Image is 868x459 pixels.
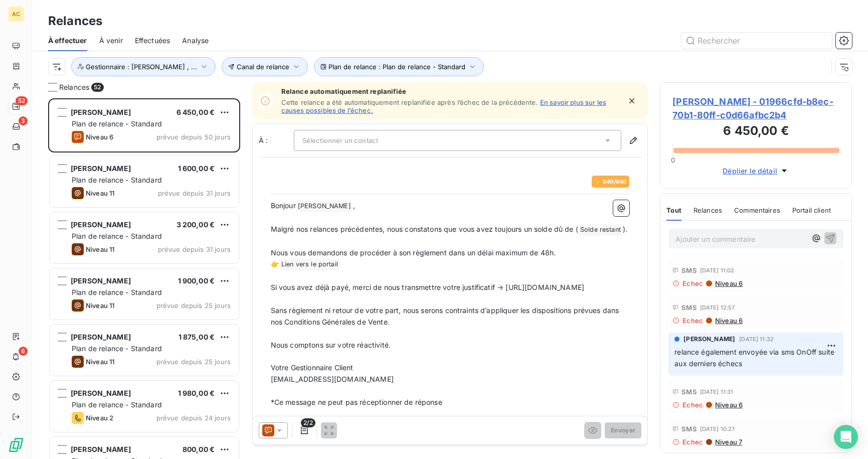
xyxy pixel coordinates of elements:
[178,276,215,285] span: 1 900,00 €
[86,358,114,366] span: Niveau 11
[314,57,484,76] button: Plan de relance : Plan de relance - Standard
[271,341,391,349] span: Nous comptons sur votre réactivité.
[71,333,131,341] span: [PERSON_NAME]
[623,225,627,233] span: ).
[59,82,89,92] span: Relances
[86,189,114,197] span: Niveau 11
[156,301,231,310] span: prévue depuis 25 jours
[700,304,735,311] span: [DATE] 12:57
[280,259,339,270] span: Lien vers le portail
[72,176,162,184] span: Plan de relance - Standard
[91,83,103,92] span: 52
[681,33,832,49] input: Rechercher
[714,279,743,287] span: Niveau 6
[302,136,378,144] span: Sélectionner un contact
[86,301,114,310] span: Niveau 11
[271,259,279,268] span: 👉
[714,317,743,325] span: Niveau 6
[156,133,231,141] span: prévue depuis 50 jours
[71,164,131,173] span: [PERSON_NAME]
[714,438,742,446] span: Niveau 7
[72,232,162,240] span: Plan de relance - Standard
[734,206,780,214] span: Commentaires
[682,279,703,287] span: Echec
[8,437,24,453] img: Logo LeanPay
[681,303,697,312] span: SMS
[682,438,703,446] span: Echec
[8,6,24,22] div: AC
[158,189,231,197] span: prévue depuis 31 jours
[271,306,621,326] span: Sans règlement ni retour de votre part, nous serons contraints d’appliquer les dispositions prévu...
[281,87,621,95] span: Relance automatiquement replanifiée
[72,288,162,296] span: Plan de relance - Standard
[579,224,622,236] span: Solde restant
[714,401,743,409] span: Niveau 6
[723,166,777,176] span: Déplier le détail
[271,201,296,210] span: Bonjour
[237,63,289,71] span: Canal de relance
[605,422,641,438] button: Envoyer
[271,375,394,383] span: [EMAIL_ADDRESS][DOMAIN_NAME]
[720,165,792,177] button: Déplier le détail
[156,414,231,422] span: prévue depuis 24 jours
[48,36,87,46] span: À effectuer
[281,98,606,114] a: En savoir plus sur les causes possibles de l’échec.
[222,57,308,76] button: Canal de relance
[700,426,735,432] span: [DATE] 10:27
[281,98,538,106] span: Cette relance a été automatiquement replanifiée après l’échec de la précédente.
[739,336,774,342] span: [DATE] 11:32
[271,363,354,372] span: Votre Gestionnaire Client
[158,245,231,253] span: prévue depuis 31 jours
[681,266,697,274] span: SMS
[834,425,858,449] div: Open Intercom Messenger
[48,98,240,459] div: grid
[179,333,215,341] span: 1 875,00 €
[19,116,28,125] span: 3
[792,206,831,214] span: Portail client
[328,63,465,71] span: Plan de relance : Plan de relance - Standard
[48,12,102,30] h3: Relances
[271,398,442,406] span: *Ce message ne peut pas réceptionner de réponse
[135,36,170,46] span: Effectuées
[71,276,131,285] span: [PERSON_NAME]
[672,95,839,122] span: [PERSON_NAME] - 01966cfd-b8ec-70b1-80ff-c0d66afbc2b4
[99,36,123,46] span: À venir
[683,335,735,344] span: [PERSON_NAME]
[19,347,28,356] span: 6
[71,445,131,453] span: [PERSON_NAME]
[86,63,197,71] span: Gestionnaire : [PERSON_NAME] , ...
[72,119,162,128] span: Plan de relance - Standard
[681,388,697,396] span: SMS
[672,122,839,142] h3: 6 450,00 €
[178,164,215,173] span: 1 600,00 €
[271,248,556,257] span: Nous vous demandons de procéder à son règlement dans un délai maximum de 48h.
[682,401,703,409] span: Echec
[353,201,355,210] span: ,
[177,108,215,116] span: 6 450,00 €
[271,225,578,233] span: Malgré nos relances précédentes, nous constatons que vous avez toujours un solde dû de (
[700,267,735,273] span: [DATE] 11:02
[86,245,114,253] span: Niveau 11
[682,317,703,325] span: Echec
[156,358,231,366] span: prévue depuis 25 jours
[681,425,697,433] span: SMS
[183,445,215,453] span: 800,00 €
[71,57,216,76] button: Gestionnaire : [PERSON_NAME] , ...
[72,400,162,409] span: Plan de relance - Standard
[603,179,626,185] span: 640 / 640
[296,201,353,212] span: [PERSON_NAME]
[86,133,113,141] span: Niveau 6
[72,344,162,353] span: Plan de relance - Standard
[16,96,28,105] span: 52
[693,206,722,214] span: Relances
[666,206,681,214] span: Tout
[86,414,113,422] span: Niveau 2
[674,348,836,368] span: relance également envoyée via sms OnOff suite aux derniers échecs
[271,283,584,291] span: Si vous avez déjà payé, merci de nous transmettre votre justificatif → [URL][DOMAIN_NAME]
[71,389,131,397] span: [PERSON_NAME]
[178,389,215,397] span: 1 980,00 €
[301,418,315,427] span: 2/2
[177,220,215,229] span: 3 200,00 €
[71,220,131,229] span: [PERSON_NAME]
[671,156,675,164] span: 0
